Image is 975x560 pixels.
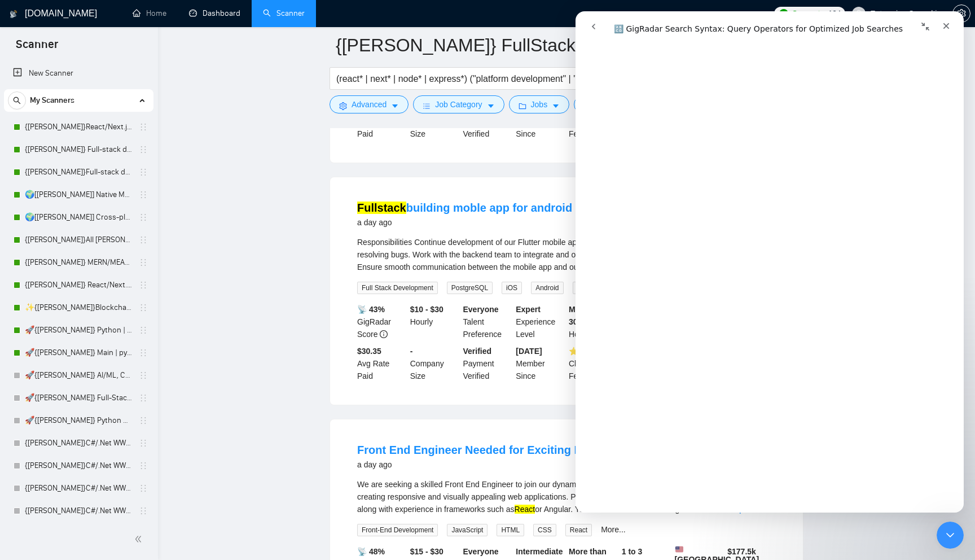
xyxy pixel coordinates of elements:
[139,123,148,132] span: holder
[410,305,443,314] b: $10 - $30
[828,7,841,20] span: 194
[139,235,148,244] span: holder
[463,305,499,314] b: Everyone
[513,345,566,382] div: Member Since
[573,282,605,294] span: Node.js
[408,345,461,382] div: Company Size
[357,282,438,294] span: Full Stack Development
[410,547,443,556] b: $15 - $30
[779,9,788,18] img: upwork-logo.png
[139,281,148,290] span: holder
[25,274,132,296] a: {[PERSON_NAME]} React/Next.js/Node.js (Long-term, All Niches)
[139,258,148,267] span: holder
[355,345,408,382] div: Avg Rate Paid
[519,102,526,110] span: folder
[357,478,776,515] div: We are seeking a skilled Front End Engineer to join our dynamic team. The ideal candidate will be...
[447,282,493,294] span: PostgreSQL
[25,116,132,138] a: {[PERSON_NAME]}React/Next.js/Node.js (Long-term, All Niches)
[380,330,388,338] span: info-circle
[423,102,431,110] span: bars
[30,89,74,112] span: My Scanners
[357,216,746,229] div: a day ago
[357,305,385,314] b: 📡 43%
[566,345,620,382] div: Client Feedback
[357,236,776,273] div: Responsibilities Continue development of our Flutter mobile application, completing features, imp...
[25,409,132,432] a: 🚀{[PERSON_NAME]} Python AI/ML Integrations
[515,505,535,514] mark: React
[461,303,514,340] div: Talent Preference
[25,454,132,477] a: {[PERSON_NAME]}C#/.Net WW - best match (not preferred location)
[509,95,570,113] button: folderJobscaret-down
[25,229,132,251] a: {[PERSON_NAME]}All [PERSON_NAME] - web [НАДО ПЕРЕДЕЛАТЬ]
[8,97,25,104] span: search
[463,347,492,356] b: Verified
[531,98,548,111] span: Jobs
[25,342,132,364] a: 🚀{[PERSON_NAME]} Main | python | django | AI (+less than 30 h)
[410,347,413,356] b: -
[133,8,166,18] a: homeHome
[953,9,970,18] span: setting
[25,500,132,522] a: {[PERSON_NAME]}C#/.Net WW - best match (<1 month, not preferred location)
[601,525,626,534] a: More...
[792,7,825,20] span: Connects:
[263,8,305,18] a: searchScanner
[463,547,499,556] b: Everyone
[569,305,613,326] b: More than 30 hrs/week
[25,432,132,454] a: {[PERSON_NAME]}C#/.Net WW - best match
[352,98,387,111] span: Advanced
[25,161,132,183] a: {[PERSON_NAME]}Full-stack devs WW (<1 month) - pain point
[10,5,17,23] img: logo
[569,347,594,356] b: ⭐️ 5.00
[25,296,132,319] a: ✨{[PERSON_NAME]}Blockchain WW
[357,547,385,556] b: 📡 48%
[336,31,780,59] input: Scanner name...
[4,62,153,85] li: New Scanner
[139,461,148,470] span: holder
[8,91,26,110] button: search
[565,524,592,536] span: React
[25,387,132,409] a: 🚀{[PERSON_NAME]} Full-Stack Python (Backend + Frontend)
[516,547,563,556] b: Intermediate
[7,36,67,60] span: Scanner
[139,348,148,357] span: holder
[727,547,756,556] b: $ 177.5k
[139,371,148,380] span: holder
[357,347,381,356] b: $30.35
[139,303,148,312] span: holder
[13,62,144,85] a: New Scanner
[139,484,148,493] span: holder
[408,303,461,340] div: Hourly
[855,10,863,17] span: user
[502,282,522,294] span: iOS
[25,251,132,274] a: {[PERSON_NAME]} MERN/MEAN (Enterprise & SaaS)
[675,545,683,553] img: 🇺🇸
[139,145,148,154] span: holder
[516,305,541,314] b: Expert
[552,102,560,110] span: caret-down
[513,303,566,340] div: Experience Level
[461,345,514,382] div: Payment Verified
[139,506,148,515] span: holder
[357,524,438,536] span: Front-End Development
[574,95,638,113] button: userClientcaret-down
[413,95,504,113] button: barsJob Categorycaret-down
[139,439,148,448] span: holder
[25,477,132,500] a: {[PERSON_NAME]}C#/.Net WW - best match (<1 month)
[139,213,148,222] span: holder
[937,522,964,549] iframe: Intercom live chat
[25,319,132,342] a: 🚀{[PERSON_NAME]} Python | Django | AI /
[952,9,970,18] a: setting
[576,11,964,513] iframe: Intercom live chat
[531,282,563,294] span: Android
[435,98,482,111] span: Job Category
[25,364,132,387] a: 🚀{[PERSON_NAME]} AI/ML, Custom Models, and LLM Development
[447,524,488,536] span: JavaScript
[139,190,148,199] span: holder
[391,102,399,110] span: caret-down
[516,347,542,356] b: [DATE]
[357,444,612,456] a: Front End Engineer Needed for Exciting Project
[330,95,409,113] button: settingAdvancedcaret-down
